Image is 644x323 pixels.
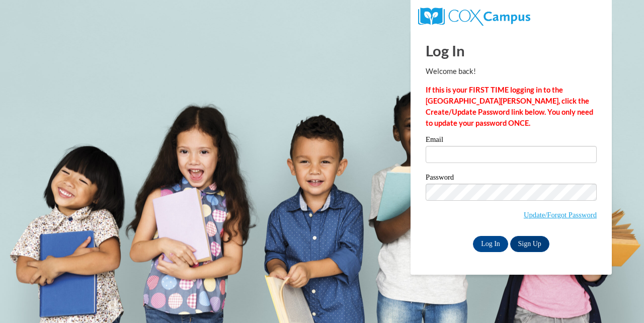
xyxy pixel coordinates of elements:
[426,174,597,184] label: Password
[510,236,549,252] a: Sign Up
[426,66,597,77] p: Welcome back!
[473,236,508,252] input: Log In
[426,136,597,146] label: Email
[426,40,597,61] h1: Log In
[524,211,597,219] a: Update/Forgot Password
[426,86,593,127] strong: If this is your FIRST TIME logging in to the [GEOGRAPHIC_DATA][PERSON_NAME], click the Create/Upd...
[418,12,530,20] a: COX Campus
[418,8,530,26] img: COX Campus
